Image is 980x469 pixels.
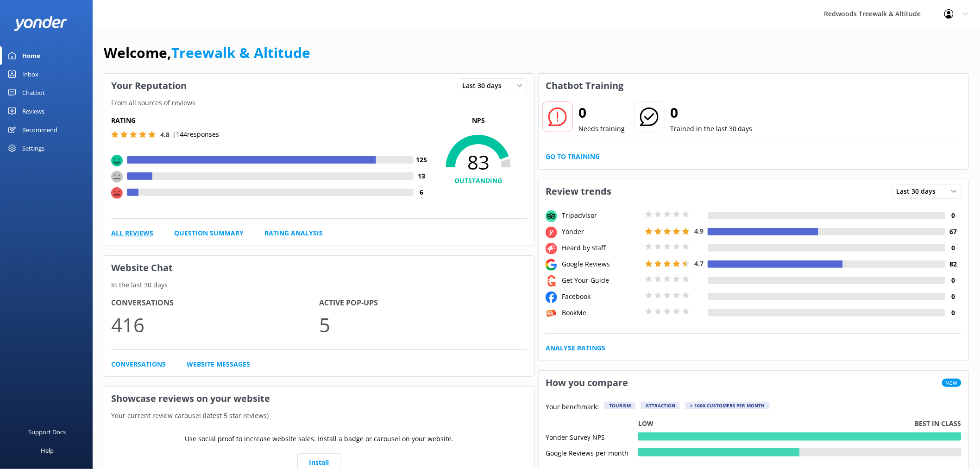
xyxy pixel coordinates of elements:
[41,441,54,460] div: Help
[187,359,250,369] a: Website Messages
[185,434,453,444] p: Use social proof to increase website sales. Install a badge or carousel on your website.
[945,308,961,318] h4: 0
[22,65,38,83] div: Inbox
[546,402,599,413] p: Your benchmark:
[559,275,643,285] div: Get Your Guide
[546,343,605,353] a: Analyse Ratings
[104,256,534,280] h3: Website Chat
[171,43,310,62] a: Treewalk & Altitude
[694,259,704,268] span: 4.7
[539,371,635,395] h3: How you compare
[546,448,638,456] div: Google Reviews per month
[897,186,942,196] span: Last 30 days
[559,292,643,302] div: Facebook
[945,275,961,285] h4: 0
[414,171,430,181] h4: 13
[604,402,635,409] div: Tourism
[22,83,45,102] div: Chatbot
[559,243,643,253] div: Heard by staff
[638,418,653,429] p: Low
[430,176,527,186] h4: OUTSTANDING
[694,227,704,235] span: 4.9
[539,179,618,203] h3: Review trends
[319,297,527,309] h4: Active Pop-ups
[942,379,961,387] span: New
[104,74,194,98] h3: Your Reputation
[104,280,534,290] p: In the last 30 days
[29,423,66,441] div: Support Docs
[111,309,319,340] p: 416
[22,139,44,158] div: Settings
[22,102,44,120] div: Reviews
[641,402,680,409] div: Attraction
[670,124,753,134] p: Trained in the last 30 days
[414,155,430,165] h4: 125
[111,115,430,126] h5: Rating
[111,297,319,309] h4: Conversations
[578,101,625,124] h2: 0
[22,46,40,65] div: Home
[104,42,310,64] h1: Welcome,
[559,259,643,269] div: Google Reviews
[559,227,643,237] div: Yonder
[104,411,534,421] p: Your current review carousel (latest 5 star reviews)
[462,81,507,91] span: Last 30 days
[104,387,534,411] h3: Showcase reviews on your website
[430,115,527,126] p: NPS
[945,227,961,237] h4: 67
[685,402,770,409] div: > 1000 customers per month
[546,432,638,441] div: Yonder Survey NPS
[915,418,961,429] p: Best in class
[539,74,630,98] h3: Chatbot Training
[319,309,527,340] p: 5
[14,16,67,31] img: yonder-white-logo.png
[559,210,643,221] div: Tripadvisor
[430,151,527,174] span: 83
[264,228,323,238] a: Rating Analysis
[945,259,961,269] h4: 82
[559,308,643,318] div: BookMe
[22,120,57,139] div: Recommend
[578,124,625,134] p: Needs training
[670,101,753,124] h2: 0
[945,210,961,221] h4: 0
[104,98,534,108] p: From all sources of reviews
[160,130,170,139] span: 4.8
[945,243,961,253] h4: 0
[174,228,244,238] a: Question Summary
[111,228,153,238] a: All Reviews
[945,292,961,302] h4: 0
[414,187,430,197] h4: 6
[546,152,600,162] a: Go to Training
[172,129,219,139] p: | 144 responses
[111,359,166,369] a: Conversations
